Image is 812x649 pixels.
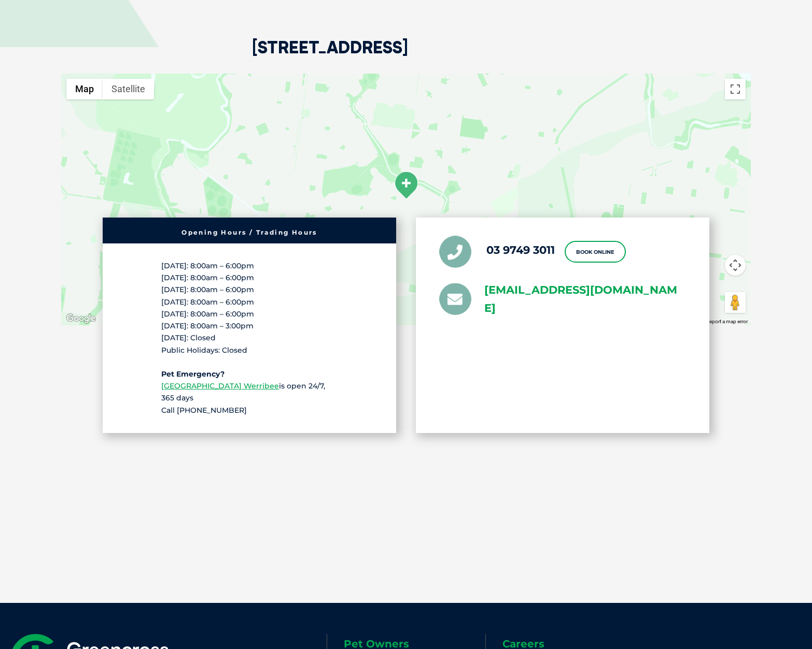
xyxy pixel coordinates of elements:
a: 03 9749 3011 [486,243,555,256]
button: Show street map [66,79,103,99]
h6: Opening Hours / Trading Hours [108,229,391,236]
h6: Careers [502,639,643,649]
button: Toggle fullscreen view [725,79,746,99]
a: Book Online [565,241,626,263]
h6: Pet Owners [344,639,485,649]
a: [EMAIL_ADDRESS][DOMAIN_NAME] [484,281,686,318]
h2: [STREET_ADDRESS] [252,39,408,74]
a: [GEOGRAPHIC_DATA] Werribee [161,381,279,391]
button: Show satellite imagery [103,79,154,99]
p: [DATE]: 8:00am – 6:00pm [DATE]: 8:00am – 6:00pm [DATE]: 8:00am – 6:00pm [DATE]: 8:00am – 6:00pm [... [161,260,338,356]
p: is open 24/7, 365 days Call [PHONE_NUMBER] [161,368,338,416]
b: Pet Emergency? [161,369,225,379]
